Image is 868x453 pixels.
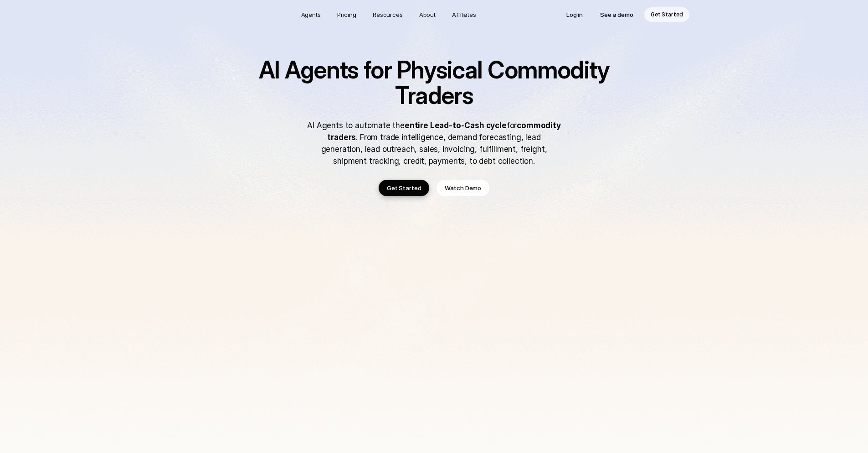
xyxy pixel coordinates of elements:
h1: AI Agents for Physical Commodity Traders [234,57,635,109]
p: Get Started [387,183,421,193]
strong: entire Lead-to-Cash cycle [405,121,507,130]
p: Affiliates [452,10,476,19]
a: See a demo [594,7,640,22]
p: Pricing [337,10,356,19]
p: See a demo [600,10,633,19]
a: Pricing [332,7,362,22]
p: About [419,10,436,19]
a: Affiliates [447,7,482,22]
p: Agents [301,10,321,19]
p: Log in [566,10,583,19]
a: About [414,7,441,22]
p: Watch Demo [445,183,481,193]
a: Log in [560,7,589,22]
p: AI Agents to automate the for . From trade intelligence, demand forecasting, lead generation, lea... [307,120,562,167]
p: Resources [373,10,403,19]
a: Agents [296,7,326,22]
a: Get Started [644,7,689,22]
p: Get Started [651,10,683,19]
a: Watch Demo [437,180,489,196]
a: Resources [367,7,408,22]
a: Get Started [379,180,430,196]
